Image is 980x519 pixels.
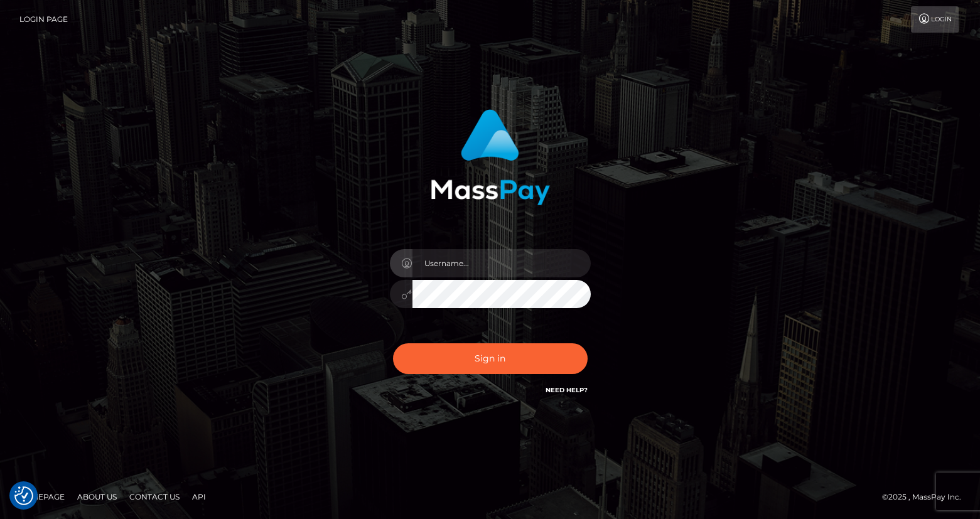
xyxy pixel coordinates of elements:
input: Username... [412,249,591,277]
a: Contact Us [124,487,185,506]
a: API [187,487,211,506]
a: Homepage [14,487,70,506]
a: About Us [72,487,122,506]
img: MassPay Login [431,109,550,205]
div: © 2025 , MassPay Inc. [882,490,971,504]
img: Revisit consent button [14,486,33,505]
a: Login [911,6,959,33]
a: Need Help? [546,386,588,394]
a: Login Page [19,6,68,33]
button: Consent Preferences [14,486,33,505]
button: Sign in [393,343,588,374]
